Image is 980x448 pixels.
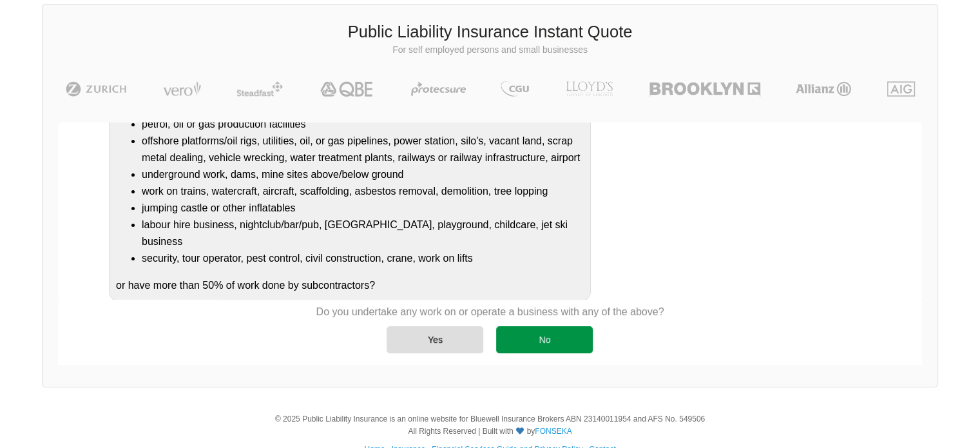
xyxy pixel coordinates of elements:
[52,44,928,57] p: For self employed persons and small businesses
[882,81,920,97] img: AIG | Public Liability Insurance
[142,166,584,183] li: underground work, dams, mine sites above/below ground
[109,75,591,301] div: Do you undertake any work on or operate a business that is/has a: or have more than 50% of work d...
[789,81,858,97] img: Allianz | Public Liability Insurance
[644,81,765,97] img: Brooklyn | Public Liability Insurance
[142,217,584,250] li: labour hire business, nightclub/bar/pub, [GEOGRAPHIC_DATA], playground, childcare, jet ski business
[60,81,133,97] img: Zurich | Public Liability Insurance
[142,200,584,217] li: jumping castle or other inflatables
[406,81,471,97] img: Protecsure | Public Liability Insurance
[495,81,534,97] img: CGU | Public Liability Insurance
[52,21,928,44] h3: Public Liability Insurance Instant Quote
[157,81,207,97] img: Vero | Public Liability Insurance
[559,81,620,97] img: LLOYD's | Public Liability Insurance
[535,427,572,436] a: FONSEKA
[312,81,382,97] img: QBE | Public Liability Insurance
[142,183,584,200] li: work on trains, watercraft, aircraft, scaffolding, asbestos removal, demolition, tree lopping
[316,305,664,319] p: Do you undertake any work on or operate a business with any of the above?
[142,133,584,166] li: offshore platforms/oil rigs, utilities, oil, or gas pipelines, power station, silo's, vacant land...
[142,250,584,267] li: security, tour operator, pest control, civil construction, crane, work on lifts
[231,81,288,97] img: Steadfast | Public Liability Insurance
[142,116,584,133] li: petrol, oil or gas production facilities
[387,326,483,353] div: Yes
[496,326,593,353] div: No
